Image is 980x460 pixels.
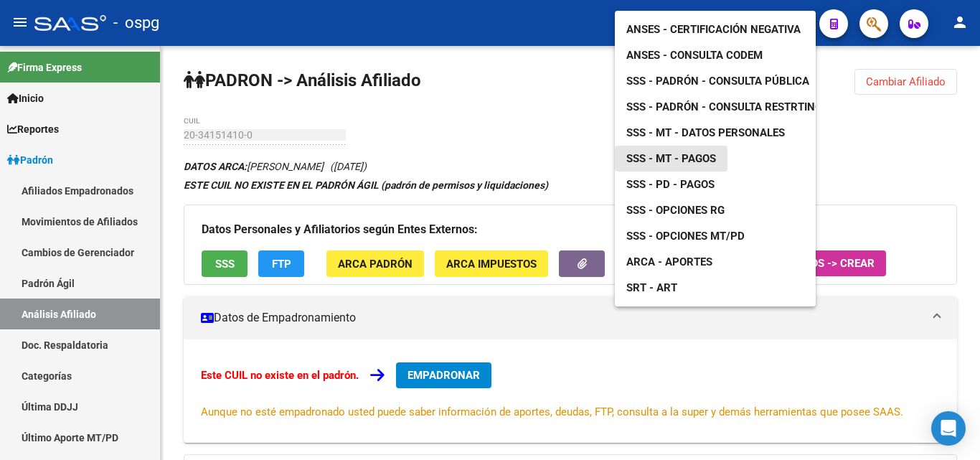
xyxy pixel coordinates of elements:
strong: Organismos Ext. [627,258,707,271]
span: Firma Express [7,60,82,75]
strong: Este CUIL no existe en el padrón. [201,369,359,382]
strong: PADRON -> Análisis Afiliado [184,70,421,90]
span: Reportes [7,121,59,137]
button: Cambiar Afiliado [854,69,957,95]
span: ([DATE]) [330,161,367,172]
span: No hay casos -> Crear [740,257,875,270]
div: Datos de Empadronamiento [184,339,957,443]
button: SSS [202,250,248,277]
span: Inicio [7,90,44,106]
mat-expansion-panel-header: Datos de Empadronamiento [184,296,957,339]
button: FTP [258,250,304,277]
h3: Datos Personales y Afiliatorios según Entes Externos: [202,220,939,240]
span: Padrón [7,152,53,168]
button: Organismos Ext. [616,250,718,277]
mat-icon: person [951,14,969,31]
span: FTP [272,258,291,271]
span: Cambiar Afiliado [866,75,946,88]
span: SSS [215,258,235,271]
mat-panel-title: Datos de Empadronamiento [201,310,923,326]
span: EMPADRONAR [407,369,480,382]
strong: DATOS ARCA: [184,161,247,172]
span: Aunque no esté empadronado usted puede saber información de aportes, deudas, FTP, consulta a la s... [201,405,903,418]
button: EMPADRONAR [396,362,491,388]
mat-icon: menu [11,14,29,31]
span: ARCA Impuestos [446,258,537,271]
span: ARCA Padrón [338,258,413,271]
span: [PERSON_NAME] [184,161,324,172]
div: Open Intercom Messenger [931,411,966,446]
strong: ESTE CUIL NO EXISTE EN EL PADRÓN ÁGIL (padrón de permisos y liquidaciones) [184,179,548,191]
button: ARCA Padrón [326,250,424,277]
button: ARCA Impuestos [435,250,548,277]
button: No hay casos -> Crear [729,250,886,276]
span: - ospg [113,7,159,39]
